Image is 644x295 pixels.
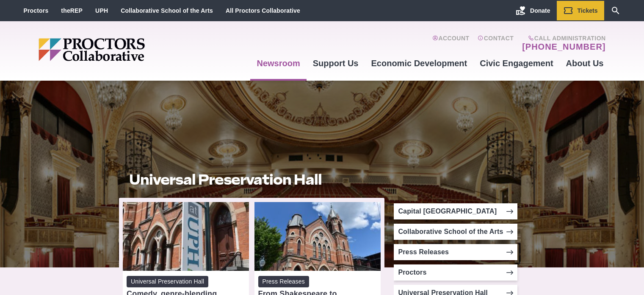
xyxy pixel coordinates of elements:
a: [PHONE_NUMBER] [522,42,605,52]
span: Call Administration [520,35,605,42]
a: Economic Development [365,52,474,75]
a: Collaborative School of the Arts [121,7,213,14]
a: Press Releases [394,244,517,260]
a: Collaborative School of the Arts [394,224,517,240]
a: Newsroom [250,52,306,75]
a: Contact [478,35,514,52]
a: About Us [560,52,610,75]
a: Civic Engagement [473,52,559,75]
span: Universal Preservation Hall [127,276,208,287]
a: Proctors [394,264,517,281]
a: Donate [509,1,556,20]
span: Press Releases [258,276,309,287]
a: Search [604,1,627,20]
h1: Universal Preservation Hall [129,171,375,188]
a: Support Us [307,52,365,75]
a: Account [432,35,469,52]
a: theREP [61,7,83,14]
img: Proctors logo [39,38,210,61]
a: UPH [95,7,108,14]
a: Tickets [557,1,604,20]
a: Capital [GEOGRAPHIC_DATA] [394,203,517,219]
span: Donate [530,7,550,14]
a: Proctors [24,7,49,14]
a: All Proctors Collaborative [226,7,300,14]
span: Tickets [578,7,598,14]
